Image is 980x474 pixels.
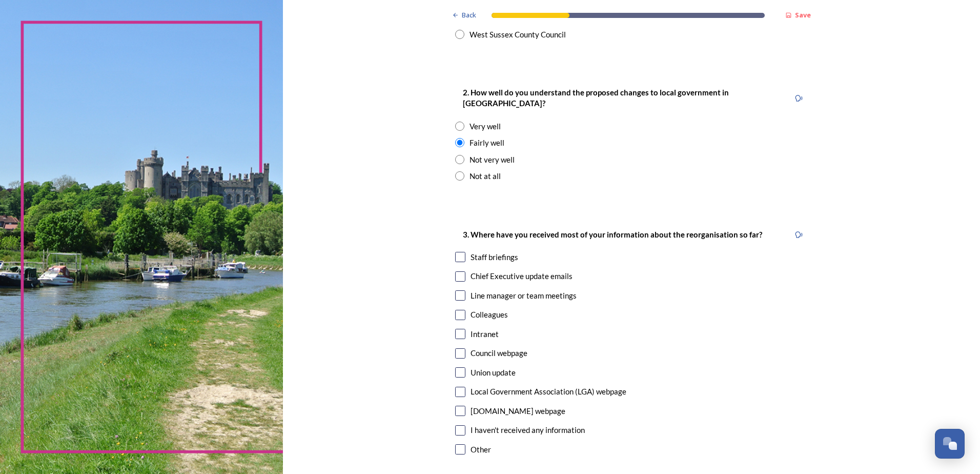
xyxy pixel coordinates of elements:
[469,121,501,132] div: Very well
[795,10,811,19] strong: Save
[469,154,515,166] div: Not very well
[469,29,566,41] div: West Sussex County Council
[471,405,565,417] div: [DOMAIN_NAME] webpage
[471,347,527,359] div: Council webpage
[462,10,476,20] span: Back
[463,230,762,239] strong: 3. Where have you received most of your information about the reorganisation so far?
[471,290,577,302] div: Line manager or team meetings
[471,386,626,398] div: Local Government Association (LGA) webpage
[471,309,508,321] div: Colleagues
[471,444,491,456] div: Other
[463,88,730,108] strong: 2. How well do you understand the proposed changes to local government in [GEOGRAPHIC_DATA]?
[471,270,573,282] div: Chief Executive update emails
[935,429,965,459] button: Open Chat
[469,170,501,182] div: Not at all
[469,137,504,149] div: Fairly well
[471,251,518,263] div: Staff briefings
[471,424,585,436] div: I haven't received any information
[471,367,516,379] div: Union update
[471,328,499,340] div: Intranet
